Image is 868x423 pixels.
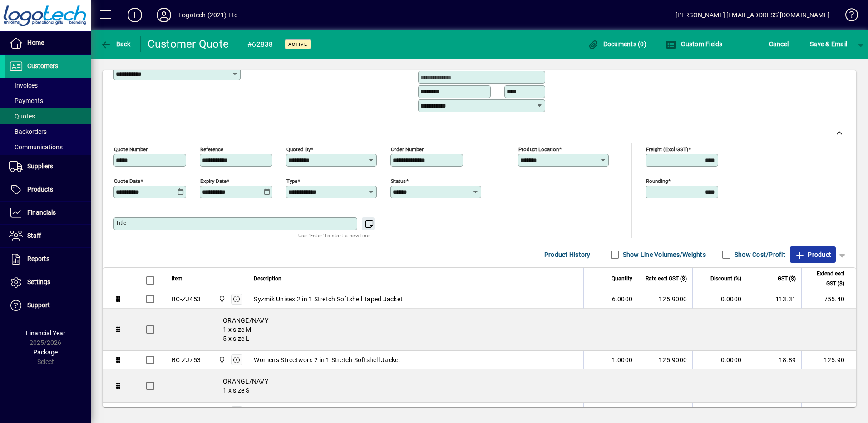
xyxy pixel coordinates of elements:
[801,351,856,369] td: 125.90
[247,37,273,52] div: #62838
[790,246,836,263] button: Product
[810,37,847,51] span: ave & Email
[5,271,91,294] a: Settings
[9,97,43,104] span: Payments
[838,2,857,31] a: Knowledge Base
[769,37,789,51] span: Cancel
[27,278,50,285] span: Settings
[288,41,307,47] span: Active
[587,40,646,48] span: Documents (0)
[5,202,91,224] a: Financials
[646,146,688,152] mat-label: Freight (excl GST)
[9,113,35,120] span: Quotes
[5,78,91,93] a: Invoices
[621,250,706,259] label: Show Line Volumes/Weights
[5,178,91,201] a: Products
[216,407,227,417] span: Central
[5,225,91,247] a: Staff
[26,330,65,337] span: Financial Year
[5,155,91,178] a: Suppliers
[644,295,687,304] div: 125.9000
[27,255,49,262] span: Reports
[148,37,229,51] div: Customer Quote
[807,269,844,289] span: Extend excl GST ($)
[733,250,785,259] label: Show Cost/Profit
[254,274,281,284] span: Description
[794,247,831,262] span: Product
[9,128,47,135] span: Backorders
[27,232,41,239] span: Staff
[116,220,126,226] mat-label: Title
[9,82,38,89] span: Invoices
[172,355,201,364] div: BC-ZJ753
[391,177,406,184] mat-label: Status
[33,349,58,356] span: Package
[767,36,791,52] button: Cancel
[747,351,801,369] td: 18.89
[612,274,632,284] span: Quantity
[5,32,91,54] a: Home
[27,39,44,46] span: Home
[541,246,594,263] button: Product History
[172,295,201,304] div: BC-ZJ453
[692,351,747,369] td: 0.0000
[644,355,687,364] div: 125.9000
[27,162,53,170] span: Suppliers
[810,40,814,48] span: S
[254,295,403,304] span: Syzmik Unisex 2 in 1 Stretch Softshell Taped Jacket
[9,143,63,151] span: Communications
[286,177,297,184] mat-label: Type
[5,108,91,124] a: Quotes
[391,146,424,152] mat-label: Order number
[216,355,227,365] span: Central
[518,146,559,152] mat-label: Product location
[114,177,140,184] mat-label: Quote date
[692,290,747,309] td: 0.0000
[254,355,400,364] span: Womens Streetworx 2 in 1 Stretch Softshell Jacket
[801,290,856,309] td: 755.40
[216,294,227,304] span: Central
[98,36,133,52] button: Back
[692,403,747,421] td: 0.0000
[149,7,178,23] button: Profile
[91,36,141,52] app-page-header-button: Back
[801,403,856,421] td: 270.00
[200,146,223,152] mat-label: Reference
[676,8,829,22] div: [PERSON_NAME] [EMAIL_ADDRESS][DOMAIN_NAME]
[5,248,91,271] a: Reports
[646,177,668,184] mat-label: Rounding
[27,209,56,216] span: Financials
[646,274,687,284] span: Rate excl GST ($)
[5,93,91,108] a: Payments
[710,274,741,284] span: Discount (%)
[166,369,856,402] div: ORANGE/NAVY 1 x size S
[5,294,91,317] a: Support
[166,309,856,350] div: ORANGE/NAVY 1 x size M 5 x size L
[612,295,633,304] span: 6.0000
[544,247,591,262] span: Product History
[5,124,91,139] a: Backorders
[27,186,53,193] span: Products
[178,8,238,22] div: Logotech (2021) Ltd
[585,36,649,52] button: Documents (0)
[172,274,182,284] span: Item
[778,274,796,284] span: GST ($)
[100,40,131,48] span: Back
[114,146,148,152] mat-label: Quote number
[200,177,227,184] mat-label: Expiry date
[666,40,723,48] span: Custom Fields
[663,36,725,52] button: Custom Fields
[27,62,58,69] span: Customers
[298,230,370,241] mat-hint: Use 'Enter' to start a new line
[27,301,50,309] span: Support
[286,146,311,152] mat-label: Quoted by
[747,403,801,421] td: 40.50
[747,290,801,309] td: 113.31
[612,355,633,364] span: 1.0000
[5,139,91,155] a: Communications
[805,36,852,52] button: Save & Email
[120,7,149,23] button: Add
